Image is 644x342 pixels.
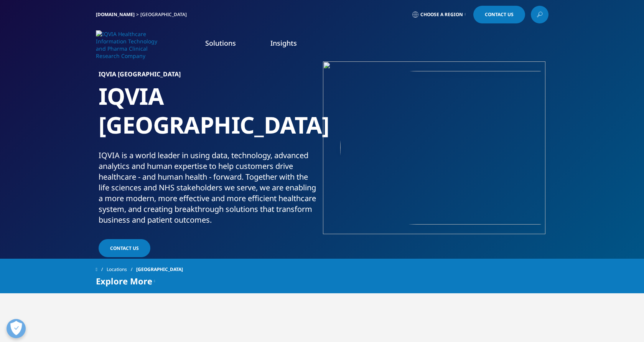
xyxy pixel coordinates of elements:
span: Contact Us [110,245,139,251]
h1: IQVIA [GEOGRAPHIC_DATA] [99,82,319,150]
a: Contact Us [99,239,150,257]
img: 361_team-collaborating-and-listening-to-ideas.jpg [340,71,545,225]
span: [GEOGRAPHIC_DATA] [136,263,183,276]
a: Insights [270,38,297,48]
a: Solutions [205,38,236,48]
nav: Primary [160,27,548,63]
a: Locations [107,263,136,276]
span: Explore More [96,276,152,286]
a: Contact Us [473,6,525,23]
img: IQVIA Healthcare Information Technology and Pharma Clinical Research Company [96,30,157,59]
div: IQVIA is a world leader in using data, technology, advanced analytics and human expertise to help... [99,150,319,225]
a: [DOMAIN_NAME] [96,11,135,18]
button: Open Preferences [7,319,26,338]
span: Choose a Region [420,12,463,18]
div: [GEOGRAPHIC_DATA] [140,12,190,18]
span: Contact Us [485,12,514,17]
h6: IQVIA [GEOGRAPHIC_DATA] [99,71,319,82]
